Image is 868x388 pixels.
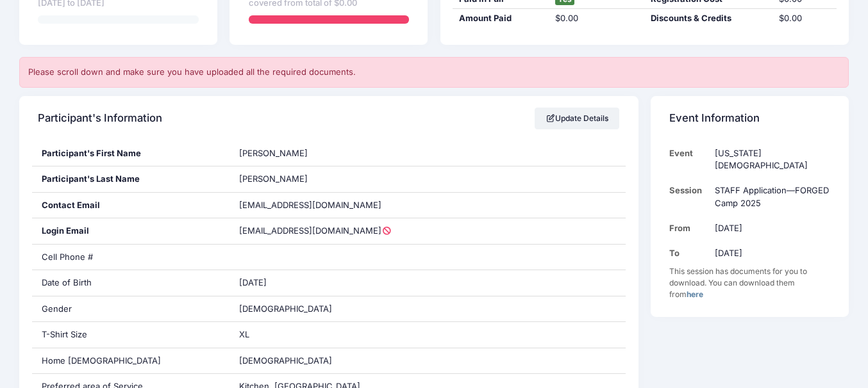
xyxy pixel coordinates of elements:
div: Gender [32,296,230,322]
div: Date of Birth [32,270,230,296]
td: [DATE] [708,241,830,266]
div: Discounts & Credits [644,12,772,25]
span: [DATE] [239,277,267,287]
h4: Participant's Information [38,100,162,136]
span: Unsubscribed [381,227,392,235]
td: Event [669,141,708,179]
td: To [669,241,708,266]
div: Please scroll down and make sure you have uploaded all the required documents. [19,57,849,88]
div: Participant's Last Name [32,166,230,192]
div: Participant's First Name [32,141,230,166]
a: Update Details [535,108,620,129]
div: $0.00 [772,12,837,25]
td: STAFF Application—FORGED Camp 2025 [708,178,830,216]
div: This session has documents for you to download. You can download them from [669,266,830,300]
span: [DEMOGRAPHIC_DATA] [239,355,332,366]
span: [EMAIL_ADDRESS][DOMAIN_NAME] [239,225,399,238]
span: [DEMOGRAPHIC_DATA] [239,303,332,314]
a: here [687,289,703,299]
span: [EMAIL_ADDRESS][DOMAIN_NAME] [239,200,381,210]
div: Amount Paid [453,12,549,25]
div: Home [DEMOGRAPHIC_DATA] [32,348,230,374]
span: [PERSON_NAME] [239,174,308,184]
span: [PERSON_NAME] [239,148,308,158]
div: Cell Phone # [32,245,230,270]
div: $0.00 [549,12,645,25]
td: Session [669,178,708,216]
td: From [669,216,708,241]
div: Login Email [32,218,230,244]
div: T-Shirt Size [32,322,230,348]
h4: Event Information [669,100,760,136]
td: [US_STATE][DEMOGRAPHIC_DATA] [708,141,830,179]
div: Contact Email [32,193,230,218]
span: XL [239,329,249,339]
td: [DATE] [708,216,830,241]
